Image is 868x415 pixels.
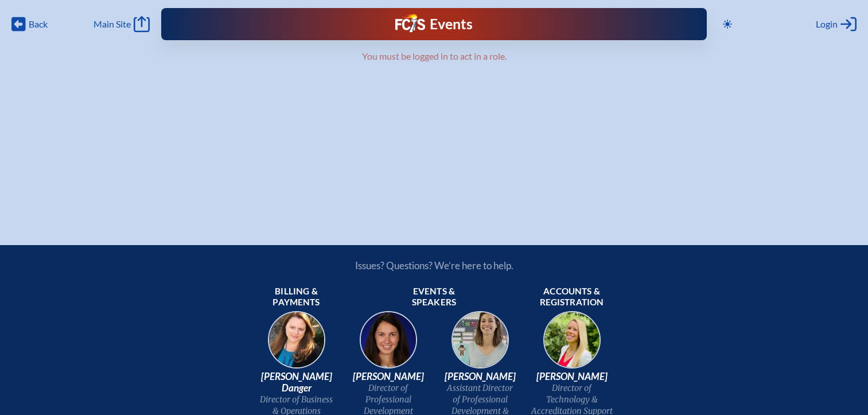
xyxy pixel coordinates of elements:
span: [PERSON_NAME] [531,371,613,382]
span: Events & speakers [393,286,476,309]
p: Issues? Questions? We’re here to help. [232,259,636,272]
img: 9c64f3fb-7776-47f4-83d7-46a341952595 [260,308,333,381]
span: Billing & payments [255,286,338,309]
img: 545ba9c4-c691-43d5-86fb-b0a622cbeb82 [443,308,517,381]
span: Accounts & registration [531,286,613,309]
p: You must be logged in to act in a role. [131,51,737,62]
span: [PERSON_NAME] [347,371,430,382]
a: Main Site [94,16,150,32]
h1: Events [430,17,473,32]
span: [PERSON_NAME] Danger [255,371,338,394]
img: b1ee34a6-5a78-4519-85b2-7190c4823173 [535,308,609,381]
span: Main Site [94,18,131,30]
img: 94e3d245-ca72-49ea-9844-ae84f6d33c0f [352,308,425,381]
div: FCIS Events — Future ready [316,14,552,34]
span: [PERSON_NAME] [439,371,521,382]
a: FCIS LogoEvents [395,14,473,34]
span: Login [816,18,838,30]
span: Back [29,18,48,30]
img: Florida Council of Independent Schools [395,14,425,32]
